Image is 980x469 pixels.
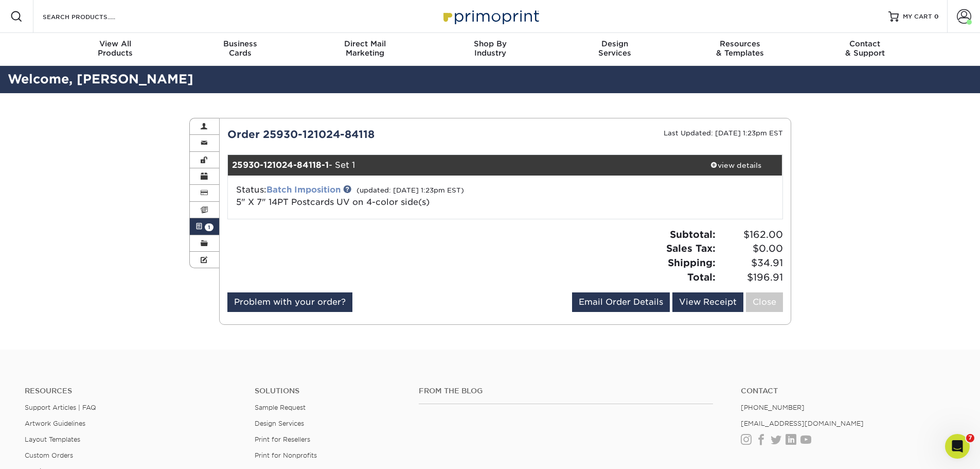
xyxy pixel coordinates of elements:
[302,39,427,48] span: Direct Mail
[678,39,803,48] span: Resources
[553,39,678,48] span: Design
[690,160,782,170] div: view details
[255,387,403,395] h4: Solutions
[934,13,939,20] span: 0
[903,12,932,21] span: MY CART
[302,39,427,58] div: Marketing
[672,292,743,312] a: View Receipt
[255,436,310,443] a: Print for Resellers
[53,39,178,58] div: Products
[427,39,553,58] div: Industry
[678,39,803,58] div: & Templates
[53,33,178,66] a: View AllProducts
[42,10,142,23] input: SEARCH PRODUCTS.....
[666,242,716,254] strong: Sales Tax:
[25,404,96,411] a: Support Articles | FAQ
[741,404,805,411] a: [PHONE_NUMBER]
[719,228,783,242] span: $162.00
[719,256,783,270] span: $34.91
[302,33,427,66] a: Direct MailMarketing
[236,197,430,207] a: 5" X 7" 14PT Postcards UV on 4-color side(s)
[553,39,678,58] div: Services
[228,184,597,209] div: Status:
[228,155,690,176] div: - Set 1
[803,39,928,58] div: & Support
[553,33,678,66] a: DesignServices
[664,129,783,137] small: Last Updated: [DATE] 1:23pm EST
[266,185,341,195] a: Batch Imposition
[427,39,553,48] span: Shop By
[687,271,716,283] strong: Total:
[966,434,974,442] span: 7
[190,218,220,235] a: 1
[803,33,928,66] a: Contact& Support
[746,292,783,312] a: Close
[945,434,970,459] iframe: Intercom live chat
[419,387,713,395] h4: From the Blog
[719,241,783,256] span: $0.00
[572,292,670,312] a: Email Order Details
[668,257,716,268] strong: Shipping:
[741,420,864,427] a: [EMAIL_ADDRESS][DOMAIN_NAME]
[205,223,213,231] span: 1
[670,229,716,240] strong: Subtotal:
[220,127,505,142] div: Order 25930-121024-84118
[177,39,302,58] div: Cards
[25,387,239,395] h4: Resources
[232,160,329,170] strong: 25930-121024-84118-1
[427,33,553,66] a: Shop ByIndustry
[719,270,783,285] span: $196.91
[25,420,85,427] a: Artwork Guidelines
[227,292,352,312] a: Problem with your order?
[53,39,178,48] span: View All
[741,387,955,395] a: Contact
[439,5,542,27] img: Primoprint
[255,451,317,459] a: Print for Nonprofits
[678,33,803,66] a: Resources& Templates
[357,186,464,194] small: (updated: [DATE] 1:23pm EST)
[177,33,302,66] a: BusinessCards
[690,155,782,176] a: view details
[255,404,306,411] a: Sample Request
[177,39,302,48] span: Business
[255,420,304,427] a: Design Services
[803,39,928,48] span: Contact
